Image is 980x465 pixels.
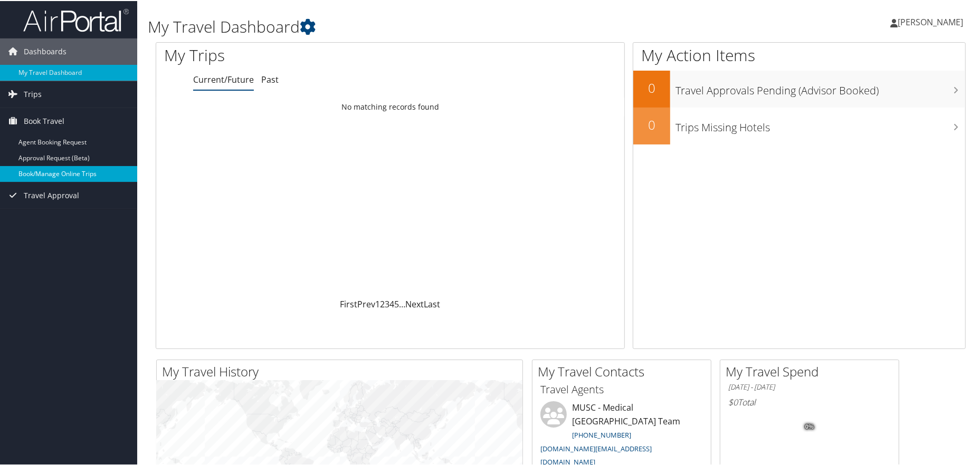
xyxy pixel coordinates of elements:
a: 0Trips Missing Hotels [633,106,965,143]
a: 2 [380,297,385,309]
a: 3 [385,297,390,309]
a: 4 [390,297,395,309]
a: 0Travel Approvals Pending (Advisor Booked) [633,70,965,106]
a: Last [424,297,441,309]
a: Current/Future [193,73,254,84]
h6: [DATE] - [DATE] [728,381,891,391]
h1: My Trips [164,43,422,65]
h3: Trips Missing Hotels [675,114,965,134]
img: airportal-logo.png [23,7,129,32]
h3: Travel Agents [540,381,703,396]
span: $0 [728,395,738,407]
span: Trips [24,80,42,106]
h2: 0 [633,115,670,133]
h1: My Action Items [633,43,965,65]
a: First [340,297,358,309]
h1: My Travel Dashboard [148,15,698,37]
h2: My Travel Contacts [538,362,711,380]
tspan: 0% [805,423,814,429]
h2: 0 [633,78,670,96]
a: [PERSON_NAME] [890,5,974,37]
a: Next [406,297,424,309]
span: Book Travel [24,107,64,133]
h3: Travel Approvals Pending (Advisor Booked) [675,77,965,97]
a: Past [261,73,279,84]
span: [PERSON_NAME] [898,15,963,27]
h6: Total [728,395,891,407]
a: 1 [376,297,380,309]
span: Dashboards [24,37,66,64]
span: … [399,297,406,309]
a: Prev [358,297,376,309]
td: No matching records found [156,96,624,115]
h2: My Travel History [162,362,522,380]
a: [PHONE_NUMBER] [572,429,631,439]
span: Travel Approval [24,181,79,208]
a: 5 [395,297,399,309]
h2: My Travel Spend [726,362,899,380]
